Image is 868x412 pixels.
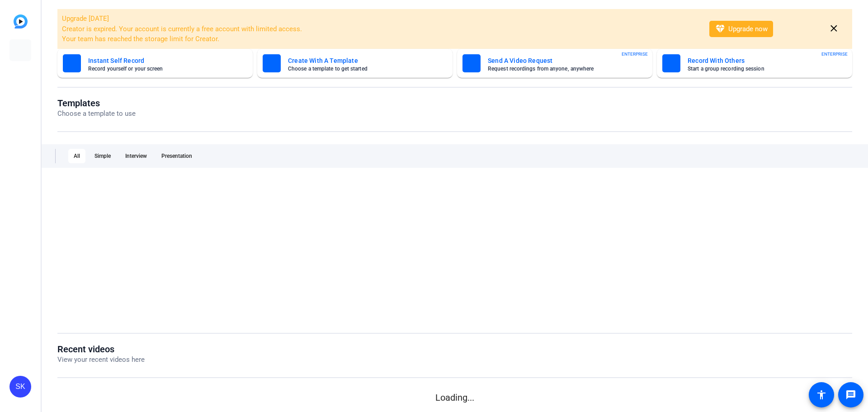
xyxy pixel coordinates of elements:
div: Interview [120,149,152,163]
h1: Templates [57,98,136,109]
span: ENTERPRISE [622,51,648,57]
mat-card-title: Create With A Template [288,55,433,66]
p: View your recent videos here [57,355,145,365]
span: Upgrade [DATE] [62,14,109,23]
mat-card-subtitle: Choose a template to get started [288,66,433,71]
li: Creator is expired. Your account is currently a free account with limited access. [62,24,698,34]
mat-icon: diamond [715,24,726,34]
div: SK [9,376,31,398]
button: Instant Self RecordRecord yourself or your screen [57,49,253,78]
h1: Recent videos [57,344,145,355]
div: Presentation [156,149,198,163]
mat-card-subtitle: Record yourself or your screen [88,66,233,71]
p: Choose a template to use [57,109,136,119]
span: ENTERPRISE [821,51,848,57]
button: Record With OthersStart a group recording sessionENTERPRISE [657,49,852,78]
button: Create With A TemplateChoose a template to get started [257,49,453,78]
mat-icon: message [845,389,856,400]
mat-card-subtitle: Request recordings from anyone, anywhere [488,66,632,71]
li: Your team has reached the storage limit for Creator. [62,34,698,44]
img: blue-gradient.svg [14,14,28,28]
button: Send A Video RequestRequest recordings from anyone, anywhereENTERPRISE [457,49,652,78]
mat-icon: close [828,23,840,34]
mat-card-title: Instant Self Record [88,55,233,66]
mat-card-subtitle: Start a group recording session [688,66,832,71]
div: All [68,149,85,163]
div: Simple [89,149,116,163]
mat-icon: accessibility [816,389,827,400]
p: Loading... [57,391,852,404]
mat-card-title: Send A Video Request [488,55,632,66]
mat-card-title: Record With Others [688,55,832,66]
button: Upgrade now [709,21,773,37]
